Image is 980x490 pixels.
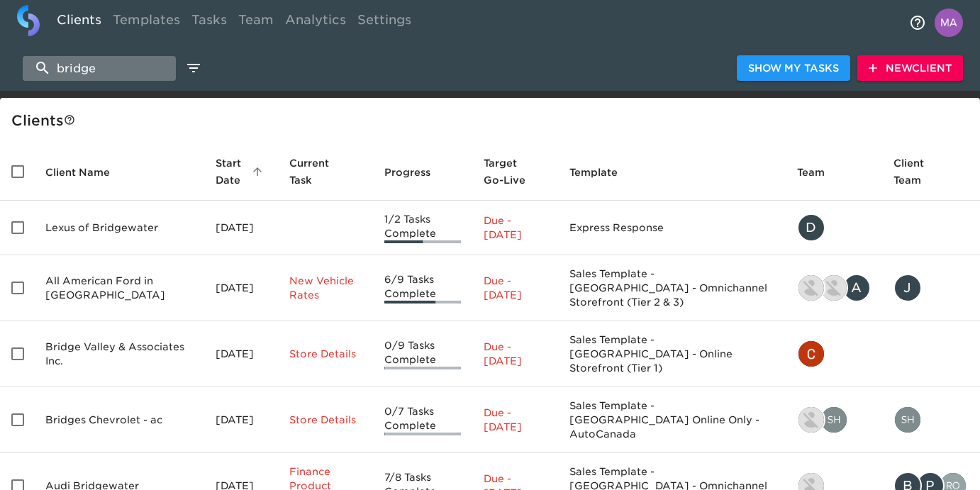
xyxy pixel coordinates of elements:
[484,155,547,189] span: Target Go-Live
[484,213,547,242] p: Due - [DATE]
[34,255,204,321] td: All American Ford in [GEOGRAPHIC_DATA]
[34,387,204,453] td: Bridges Chevrolet - ac
[34,321,204,387] td: Bridge Valley & Associates Inc.
[289,274,362,302] p: New Vehicle Rates
[289,347,362,361] p: Store Details
[182,56,206,80] button: edit
[797,213,825,242] div: D
[373,321,472,387] td: 0/9 Tasks Complete
[797,340,871,368] div: christopher.mccarthy@roadster.com
[798,275,824,301] img: patrick.adamson@roadster.com
[23,56,176,81] input: search
[797,164,843,181] span: Team
[186,5,233,40] a: Tasks
[204,201,278,255] td: [DATE]
[558,321,786,387] td: Sales Template - [GEOGRAPHIC_DATA] - Online Storefront (Tier 1)
[797,213,871,242] div: david@roadster.com
[569,164,636,181] span: Template
[842,274,871,302] div: A
[558,255,786,321] td: Sales Template - [GEOGRAPHIC_DATA] - Omnichannel Storefront (Tier 2 & 3)
[233,5,279,40] a: Team
[748,60,839,77] span: Show My Tasks
[895,407,920,433] img: Shashikar.shamboor@cdk.com
[821,407,847,433] img: shashikar.shamboor@cdk.com
[373,201,472,255] td: 1/2 Tasks Complete
[64,114,75,126] svg: This is a list of all of your clients and clients shared with you
[373,255,472,321] td: 6/9 Tasks Complete
[797,406,871,434] div: ryan.tamanini@roadster.com, shashikar.shamboor@cdk.com
[935,9,963,37] img: Profile
[107,5,186,40] a: Templates
[289,155,344,189] span: This is the next Task in this Hub that should be completed
[893,274,969,302] div: jason@aafordnj.com
[893,155,969,189] span: Client Team
[216,155,267,189] span: Start Date
[204,321,278,387] td: [DATE]
[51,5,107,40] a: Clients
[289,413,362,427] p: Store Details
[204,387,278,453] td: [DATE]
[34,201,204,255] td: Lexus of Bridgewater
[11,109,974,132] div: Client s
[352,5,417,40] a: Settings
[279,5,352,40] a: Analytics
[869,60,952,77] span: New Client
[558,201,786,255] td: Express Response
[17,5,40,36] img: logo
[484,155,528,189] span: Calculated based on the start date and the duration of all Tasks contained in this Hub.
[798,341,824,367] img: christopher.mccarthy@roadster.com
[558,387,786,453] td: Sales Template - [GEOGRAPHIC_DATA] Online Only - AutoCanada
[373,387,472,453] td: 0/7 Tasks Complete
[797,274,871,302] div: patrick.adamson@roadster.com, duncan.miller@roadster.com, andre.ramnandan@roadster.com
[45,164,128,181] span: Client Name
[484,340,547,368] p: Due - [DATE]
[821,275,847,301] img: duncan.miller@roadster.com
[901,6,935,40] button: notifications
[484,274,547,302] p: Due - [DATE]
[484,406,547,434] p: Due - [DATE]
[384,164,449,181] span: Progress
[289,155,362,189] span: Current Task
[737,55,850,82] button: Show My Tasks
[857,55,963,82] button: NewClient
[893,274,922,302] div: J
[798,407,824,433] img: ryan.tamanini@roadster.com
[893,406,969,434] div: Shashikar.shamboor@cdk.com
[204,255,278,321] td: [DATE]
